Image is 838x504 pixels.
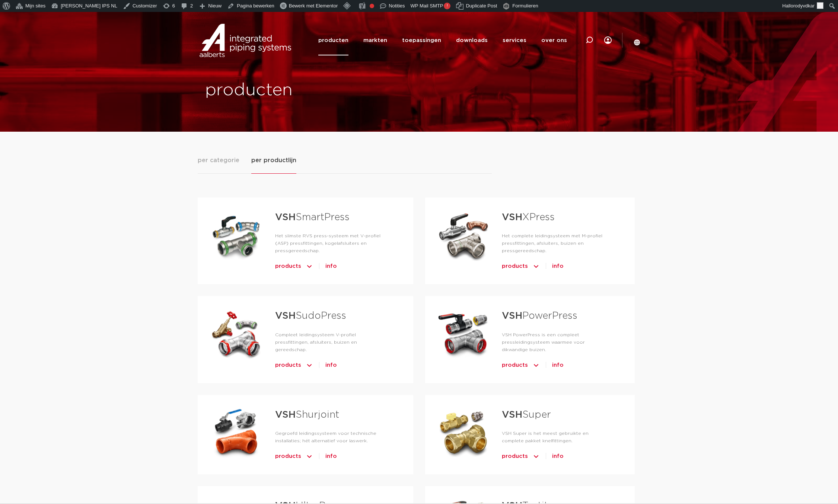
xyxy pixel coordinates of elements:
p: VSH PowerPress is een compleet pressleidingsysteem waarmee voor dikwandige buizen. [502,331,611,353]
strong: VSH [275,212,296,222]
a: VSHXPress [502,212,555,222]
p: Gegroefd leidingssysteem voor technische installaties; hét alternatief voor laswerk. [275,430,389,444]
div: Focus keyphrase niet ingevuld [370,4,374,8]
a: info [325,260,337,272]
span: ! [444,3,450,9]
a: VSHSmartPress [275,212,350,222]
h1: producten [205,78,415,102]
a: VSHShurjoint [275,410,339,420]
span: products [502,260,528,272]
span: products [502,359,528,371]
img: icon-chevron-up-1.svg [532,450,540,462]
p: Het slimste RVS press-systeem met V-profiel (ASP) pressfittingen, kogelafsluiters en pressgereeds... [275,232,389,254]
strong: VSH [275,410,296,420]
span: rodyvdkar [793,3,815,9]
a: VSHSuper [502,410,551,420]
a: VSHSudoPress [275,311,346,321]
span: products [275,450,301,462]
strong: VSH [502,212,522,222]
strong: VSH [502,311,522,321]
a: markten [363,25,387,55]
a: info [325,359,337,371]
a: producten [318,25,348,55]
span: per categorie [198,156,239,165]
a: downloads [456,25,488,55]
img: icon-chevron-up-1.svg [532,260,540,272]
img: icon-chevron-up-1.svg [532,359,540,371]
img: icon-chevron-up-1.svg [306,260,313,272]
nav: Menu [318,25,567,55]
a: info [552,450,564,462]
p: Het complete leidingsysteem met M-profiel pressfittingen, afsluiters, buizen en pressgereedschap. [502,232,611,254]
img: icon-chevron-up-1.svg [306,450,313,462]
a: services [503,25,526,55]
strong: VSH [275,311,296,321]
span: products [275,260,301,272]
: my IPS [604,25,612,55]
strong: VSH [502,410,522,420]
a: VSHPowerPress [502,311,577,321]
p: VSH Super is het meest gebruikte en complete pakket knelfittingen. [502,430,611,444]
span: Bewerk met Elementor [289,3,338,9]
a: info [325,450,337,462]
span: products [275,359,301,371]
a: over ons [541,25,567,55]
p: Compleet leidingsysteem V-profiel pressfittingen, afsluiters, buizen en gereedschap. [275,331,389,353]
a: info [552,260,564,272]
a: info [552,359,564,371]
span: products [502,450,528,462]
nav: Menu [604,25,612,55]
span: per productlijn [251,156,296,165]
a: toepassingen [402,25,441,55]
img: icon-chevron-up-1.svg [306,359,313,371]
